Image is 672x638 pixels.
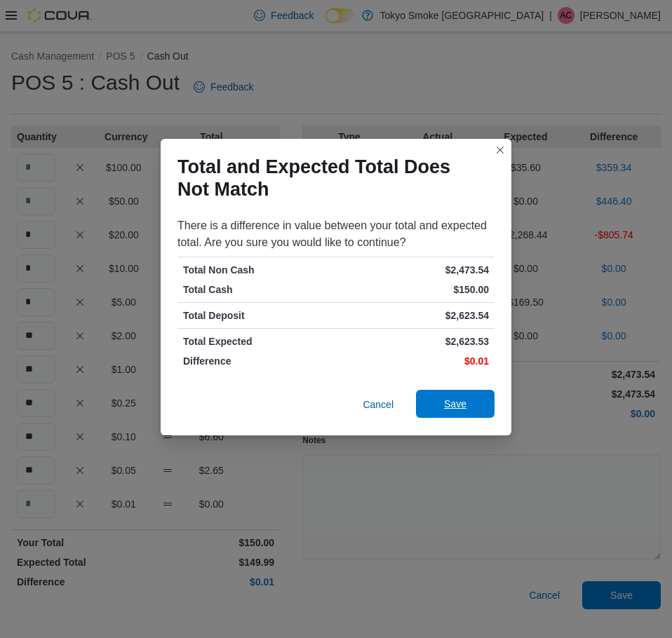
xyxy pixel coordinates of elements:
[492,142,509,158] button: Closes this modal window
[444,397,466,411] span: Save
[183,308,333,323] p: Total Deposit
[416,390,495,418] button: Save
[177,217,495,251] div: There is a difference in value between your total and expected total. Are you sure you would like...
[183,283,333,297] p: Total Cash
[357,391,399,419] button: Cancel
[177,156,483,201] h1: Total and Expected Total Does Not Match
[339,334,489,348] p: $2,623.53
[183,354,333,368] p: Difference
[339,354,489,368] p: $0.01
[339,308,489,323] p: $2,623.54
[363,398,394,412] span: Cancel
[339,283,489,297] p: $150.00
[183,334,333,348] p: Total Expected
[339,263,489,277] p: $2,473.54
[183,263,333,277] p: Total Non Cash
